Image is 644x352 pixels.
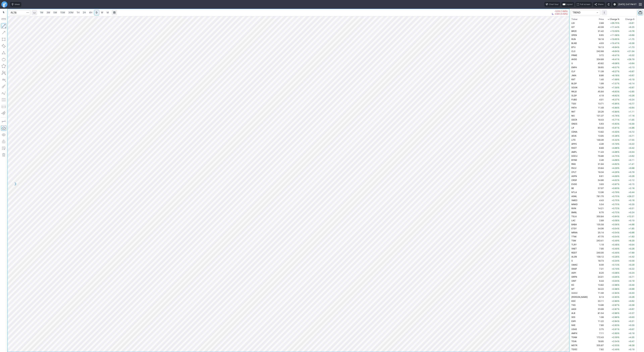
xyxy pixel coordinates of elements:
[571,78,575,81] span: RXT
[592,49,604,53] td: 242.68
[612,98,618,101] span: +6.37
[592,162,604,166] td: 31.94
[629,102,634,105] span: +0.77
[101,11,103,14] span: W
[618,82,619,85] span: %
[571,26,575,28] span: IOT
[592,61,604,65] td: 43.82
[629,82,634,85] span: +0.14
[612,139,618,141] span: +5.32
[571,114,575,117] span: MU
[629,66,634,69] span: +3.13
[618,3,637,6] span: [DATE] 2:47 PM ET
[592,89,604,93] td: 45.84
[571,179,577,181] span: CRSP
[629,62,634,65] span: +3.64
[612,62,618,65] span: +9.06
[38,10,45,15] a: 1M
[592,114,604,118] td: 131.37
[629,199,634,202] span: +0.16
[571,167,576,169] span: RVLV
[592,194,604,198] td: 781.70
[629,26,634,28] span: +6.25
[571,74,576,77] span: JMIA
[571,38,576,40] span: RUN
[618,183,619,185] span: %
[612,50,618,53] span: +9.64
[571,203,578,206] span: MNKD
[612,203,618,206] span: +3.75
[618,131,619,133] span: %
[571,119,577,121] span: OSCR
[592,73,604,77] td: 8.86
[618,30,619,32] span: %
[610,30,618,32] span: +13.59
[1,16,6,22] button: Measure
[571,106,577,109] span: PATH
[68,11,73,14] span: 30M
[561,2,574,7] button: Layout
[571,70,575,73] span: CLF
[612,143,618,145] span: +5.19
[60,11,65,14] span: 15M
[612,199,618,202] span: +3.75
[592,106,604,110] td: 11.49
[629,119,634,121] span: +1.05
[1,23,6,29] button: Line
[618,171,619,173] span: %
[571,163,576,165] span: RNG
[612,82,618,85] span: +7.57
[1,43,6,49] button: Rotated rectangle
[629,46,634,49] span: +1.73
[629,90,634,93] span: +2.85
[592,110,604,114] td: 20.26
[1,104,6,109] button: Position
[573,11,595,14] span: TREND
[571,155,577,157] span: DOCU
[1,50,6,55] button: Triangle
[571,90,577,93] span: RKLB
[629,42,634,44] span: +0.38
[107,11,109,14] span: M
[629,191,634,194] span: +0.44
[1,90,6,96] button: Elliott waves
[592,170,604,174] td: 19.34
[571,30,577,32] span: BRZE
[571,66,577,69] span: ENPH
[592,122,604,126] td: 5.63
[612,94,618,97] span: +6.62
[571,131,577,133] span: CDNA
[1,37,6,42] button: Rectangle
[1,1,7,7] a: Finviz.com
[571,42,577,44] span: BLND
[592,182,604,186] td: 3.93
[612,2,617,7] button: Settings
[629,70,634,73] span: +0.87
[618,191,619,194] span: %
[618,127,619,129] span: %
[618,46,619,49] span: %
[571,143,577,145] span: APPS
[592,178,604,182] td: 54.86
[612,66,618,69] span: +8.57
[592,134,604,138] td: 13.95
[592,37,604,41] td: 18.18
[612,46,618,49] span: +9.94
[629,183,634,185] span: +0.15
[571,199,577,202] span: VMEO
[592,77,604,81] td: 1.40
[592,69,604,73] td: 11.39
[549,3,559,6] span: Chart tour
[612,151,618,153] span: +4.96
[598,3,603,6] span: Share
[629,94,634,97] span: +0.26
[612,191,618,194] span: +3.79
[606,2,611,7] button: Toggle dark mode
[629,187,634,190] span: +2.16
[612,119,618,121] span: +5.71
[571,183,577,185] span: EVGO
[618,78,619,81] span: %
[1,152,6,158] button: Remove all autosaved drawings
[75,10,81,15] a: 1H
[612,167,618,169] span: +4.29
